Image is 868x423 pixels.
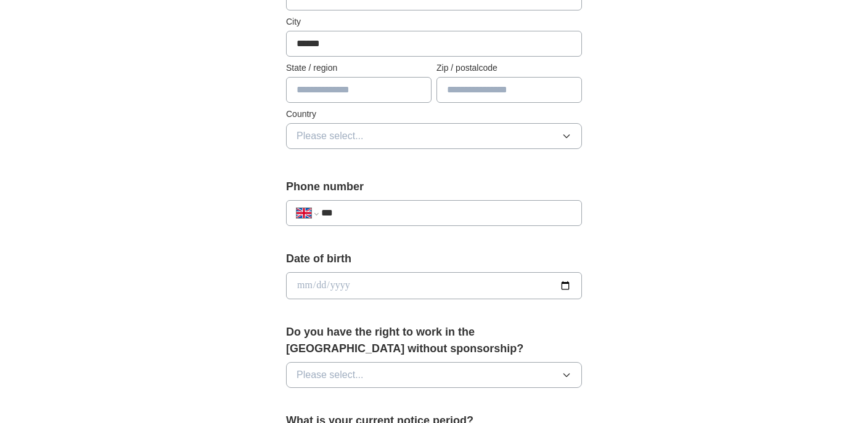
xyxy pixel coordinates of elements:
label: State / region [286,62,432,75]
label: Date of birth [286,251,582,267]
label: Phone number [286,179,582,195]
span: Please select... [297,129,364,143]
label: City [286,15,582,28]
label: Do you have the right to work in the [GEOGRAPHIC_DATA] without sponsorship? [286,324,582,357]
button: Please select... [286,123,582,149]
label: Zip / postalcode [436,62,582,75]
span: Please select... [297,368,364,382]
label: Country [286,108,582,121]
button: Please select... [286,362,582,388]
